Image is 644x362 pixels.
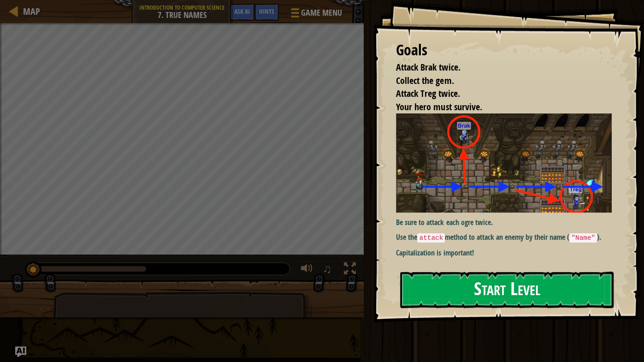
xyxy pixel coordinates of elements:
div: Goals [396,40,612,61]
span: Attack Brak twice. [396,61,460,73]
li: Collect the gem. [384,74,609,88]
button: Adjust volume [298,261,316,279]
button: Game Menu [284,4,348,25]
button: ♫ [321,261,337,279]
li: Attack Treg twice. [384,87,609,101]
li: Attack Brak twice. [384,61,609,74]
p: Be sure to attack each ogre twice. [396,217,612,228]
a: Map [18,5,40,18]
button: Start Level [400,272,614,308]
p: Use the method to attack an enemy by their name ( ). [396,232,612,243]
span: Attack Treg twice. [396,87,460,100]
span: Game Menu [301,7,342,19]
code: "Name" [569,233,597,243]
span: Your hero must survive. [396,101,482,113]
button: Toggle fullscreen [341,261,359,279]
p: Capitalization is important! [396,248,612,258]
code: attack [417,233,445,243]
span: ♫ [323,262,332,276]
span: Hints [259,7,274,16]
button: Ask AI [230,4,254,21]
img: True names [396,113,612,212]
span: Ask AI [234,7,250,16]
button: Ask AI [15,346,26,357]
span: Map [23,5,40,18]
span: Collect the gem. [396,74,454,87]
li: Your hero must survive. [384,101,609,114]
